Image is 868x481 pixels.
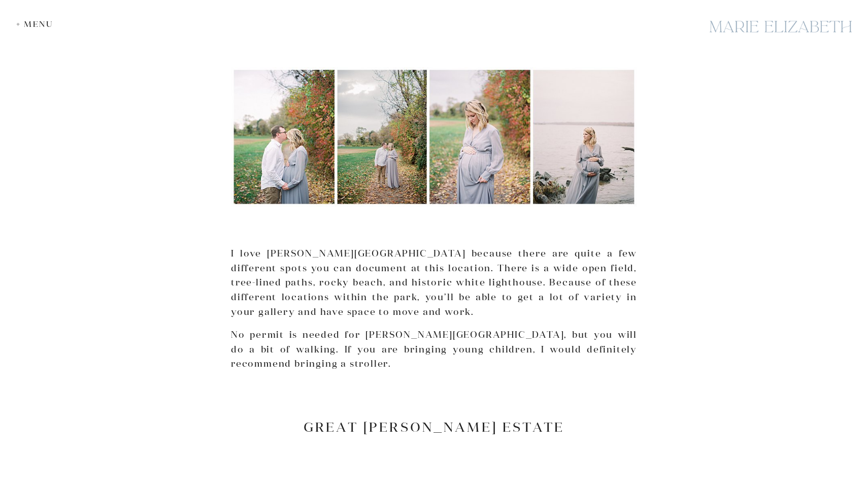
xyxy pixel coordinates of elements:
p: No permit is needed for [PERSON_NAME][GEOGRAPHIC_DATA], but you will do a bit of walking. If you ... [231,328,637,371]
div: + Menu [16,19,58,29]
p: I love [PERSON_NAME][GEOGRAPHIC_DATA] because there are quite a few different spots you can docum... [231,246,637,319]
img: Collage Of Four Images Of A Maternity Session At Jones Point Park In Alexandria On A Cloudy Morning. [231,67,637,207]
h2: Great [PERSON_NAME] Estate [231,419,637,435]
